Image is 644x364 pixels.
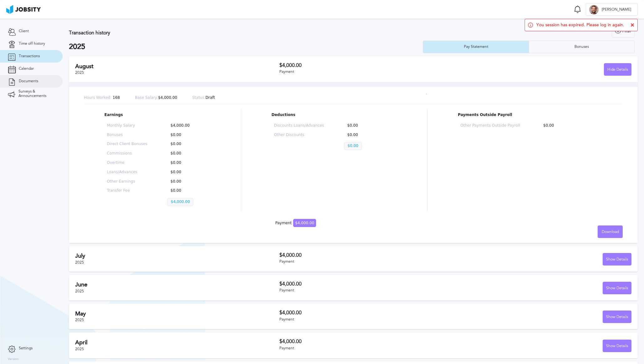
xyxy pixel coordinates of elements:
span: You session has expired. Please log in again. [536,23,624,28]
p: Transfer Fee [107,189,147,193]
p: $0.00 [167,151,208,156]
span: [PERSON_NAME] [599,8,634,12]
button: Filter [612,25,635,38]
button: Hide Details [604,63,631,76]
h3: $4,000.00 [279,339,455,344]
p: Other Earnings [107,179,147,184]
h3: $4,000.00 [279,252,455,258]
p: Payments Outside Payroll [458,113,602,117]
p: $0.00 [344,142,362,150]
span: Surveys & Announcements [18,89,55,98]
p: $0.00 [167,142,208,146]
p: Overtime [107,161,147,165]
h2: July [75,253,279,259]
button: Bonuses [529,41,635,53]
h3: $4,000.00 [279,281,455,287]
div: Show Details [603,282,631,295]
p: $0.00 [167,133,208,137]
div: Payment [279,317,455,322]
h3: $4,000.00 [279,310,455,316]
div: Payment [279,288,455,293]
h2: May [75,311,279,317]
div: Show Details [603,340,631,352]
p: $0.00 [344,133,394,137]
div: A [589,5,599,14]
div: Hide Details [604,63,631,76]
span: Status: [192,95,205,100]
p: Deductions [272,113,397,117]
p: Bonuses [107,133,147,137]
p: 168 [84,96,120,100]
span: Calendar [19,67,34,71]
span: Hours Worked: [84,95,112,100]
span: Base Salary: [135,95,158,100]
div: Show Details [603,253,631,266]
div: Bonuses [571,45,592,49]
p: Discounts Loans/Advances [274,124,324,128]
p: $4,000.00 [167,198,193,206]
span: 2025 [75,347,84,351]
p: $4,000.00 [135,96,177,100]
p: $0.00 [167,179,208,184]
span: Transactions [19,54,40,58]
p: Monthly Salary [107,124,147,128]
button: Show Details [603,311,631,323]
div: Payment [275,221,316,225]
span: 2025 [75,289,84,293]
h2: June [75,281,279,288]
img: ab4bad089aa723f57921c736e9817d99.png [6,5,41,14]
div: Pay Statement [461,45,491,49]
span: Download [602,230,619,234]
p: Direct Client Bonuses [107,142,147,146]
span: Documents [19,79,38,83]
h2: 2025 [69,43,423,51]
div: Payment [279,346,455,351]
div: Filter [612,25,634,38]
button: Download [598,225,623,238]
h2: April [75,339,279,346]
span: 2025 [75,318,84,322]
button: A[PERSON_NAME] [586,3,638,16]
span: Settings [19,346,33,351]
span: 2025 [75,260,84,265]
p: $0.00 [167,170,208,174]
span: $4,000.00 [293,219,316,227]
p: Earnings [104,113,210,117]
p: Draft [192,96,215,100]
button: Show Details [603,340,631,352]
button: Show Details [603,253,631,265]
p: $4,000.00 [167,124,208,128]
span: 2025 [75,70,84,75]
p: Commissions [107,151,147,156]
h2: August [75,63,279,70]
p: $0.00 [344,124,394,128]
p: Other Payments Outside Payroll [460,124,520,128]
div: Show Details [603,311,631,323]
h3: $4,000.00 [279,63,455,68]
span: Time off history [19,42,45,46]
button: Pay Statement [423,41,529,53]
h3: Transaction history [69,30,379,36]
div: Payment [279,260,455,264]
p: $0.00 [167,161,208,165]
p: Loans/Advances [107,170,147,174]
label: Version: [8,357,19,361]
div: Payment [279,70,455,74]
p: Other Discounts [274,133,324,137]
p: $0.00 [167,189,208,193]
span: Client [19,29,29,33]
button: Show Details [603,282,631,294]
p: $0.00 [540,124,600,128]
